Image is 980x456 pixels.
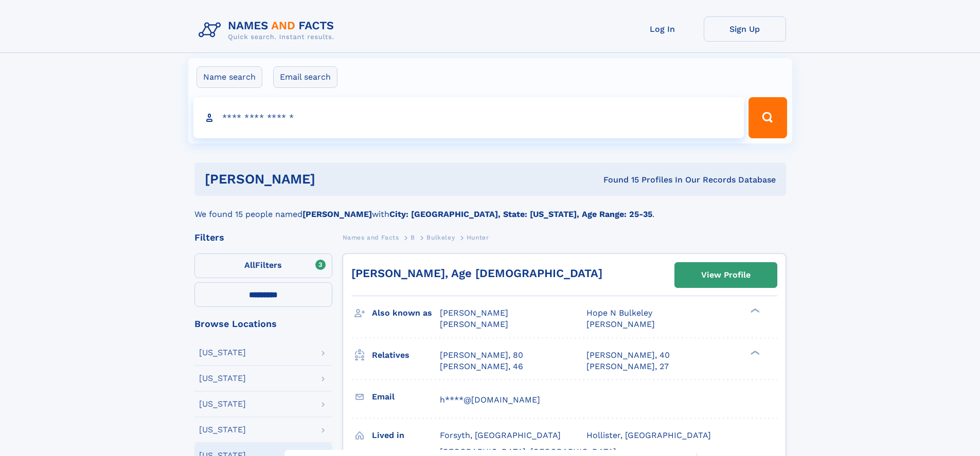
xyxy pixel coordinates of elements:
label: Email search [273,66,337,88]
h3: Also known as [372,304,440,322]
div: View Profile [701,263,751,287]
a: Sign Up [704,16,786,42]
button: Search Button [749,97,787,138]
a: [PERSON_NAME], Age [DEMOGRAPHIC_DATA] [351,267,602,280]
h1: [PERSON_NAME] [205,173,459,186]
span: Hope N Bulkeley [586,308,652,318]
span: B [411,234,415,241]
div: ❯ [748,349,760,356]
a: [PERSON_NAME], 46 [440,361,523,372]
a: [PERSON_NAME], 80 [440,350,523,361]
h3: Lived in [372,427,440,444]
span: Hollister, [GEOGRAPHIC_DATA] [586,430,711,440]
span: [PERSON_NAME] [440,308,508,318]
a: [PERSON_NAME], 40 [586,350,670,361]
b: City: [GEOGRAPHIC_DATA], State: [US_STATE], Age Range: 25-35 [389,209,652,219]
a: Names and Facts [343,231,399,244]
div: Found 15 Profiles In Our Records Database [459,174,776,186]
img: Logo Names and Facts [194,16,343,44]
a: View Profile [675,263,777,287]
div: Filters [194,233,332,242]
label: Name search [197,66,262,88]
span: [PERSON_NAME] [586,319,655,329]
a: B [411,231,415,244]
div: We found 15 people named with . [194,196,786,221]
div: [US_STATE] [199,426,246,434]
div: [US_STATE] [199,374,246,382]
span: All [244,260,255,270]
div: Browse Locations [194,319,332,329]
span: Bulkeley [426,234,455,241]
span: Hunter [467,234,489,241]
input: search input [193,97,744,138]
span: Forsyth, [GEOGRAPHIC_DATA] [440,430,561,440]
a: Bulkeley [426,231,455,244]
div: ❯ [748,307,760,314]
b: [PERSON_NAME] [302,209,372,219]
span: [PERSON_NAME] [440,319,508,329]
label: Filters [194,253,332,278]
div: [US_STATE] [199,400,246,408]
a: [PERSON_NAME], 27 [586,361,669,372]
div: [US_STATE] [199,349,246,357]
h3: Email [372,388,440,406]
h3: Relatives [372,346,440,364]
a: Log In [621,16,704,42]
